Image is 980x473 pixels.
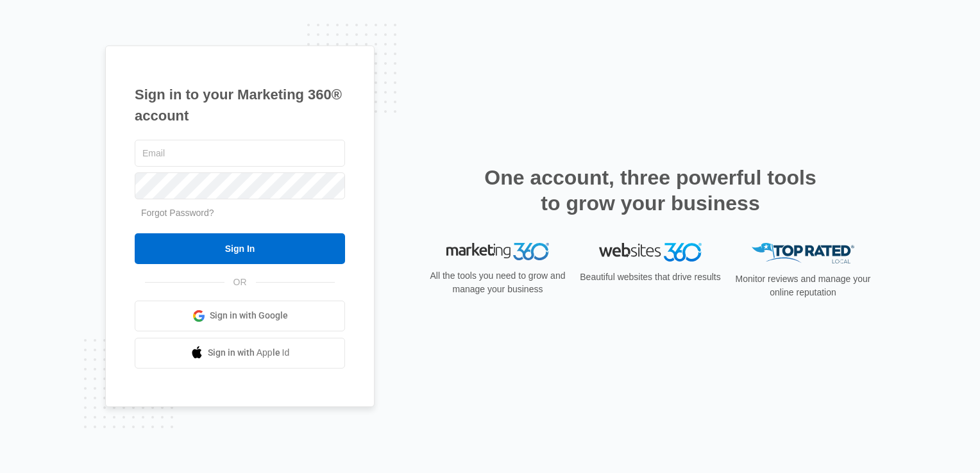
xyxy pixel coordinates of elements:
[135,140,345,167] input: Email
[135,233,345,264] input: Sign In
[210,309,288,322] span: Sign in with Google
[579,270,722,284] p: Beautiful websites that drive results
[446,243,549,261] img: Marketing 360
[731,272,875,299] p: Monitor reviews and manage your online reputation
[599,243,702,261] img: Websites 360
[135,84,345,126] h1: Sign in to your Marketing 360® account
[426,269,570,296] p: All the tools you need to grow and manage your business
[208,346,290,360] span: Sign in with Apple Id
[135,338,345,369] a: Sign in with Apple Id
[480,165,820,216] h2: One account, three powerful tools to grow your business
[141,208,214,218] a: Forgot Password?
[224,276,256,289] span: OR
[752,243,854,264] img: Top Rated Local
[135,301,345,331] a: Sign in with Google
